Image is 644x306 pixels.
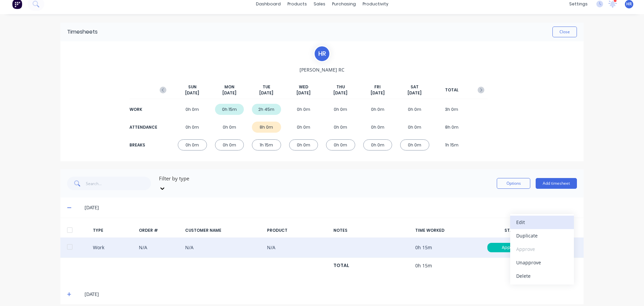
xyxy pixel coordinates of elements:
[482,227,543,233] div: STATUS
[333,90,347,96] span: [DATE]
[497,178,530,189] button: Options
[178,139,207,150] div: 0h 0m
[224,84,234,90] span: MON
[326,122,355,133] div: 0h 0m
[336,84,345,90] span: THU
[129,124,156,130] div: ATTENDANCE
[215,139,244,150] div: 0h 0m
[185,90,199,96] span: [DATE]
[437,104,467,115] div: 3h 0m
[437,139,467,150] div: 1h 15m
[326,104,355,115] div: 0h 0m
[363,122,392,133] div: 0h 0m
[259,90,273,96] span: [DATE]
[289,104,318,115] div: 0h 0m
[129,142,156,148] div: BREAKS
[487,243,538,252] div: Approved
[222,90,236,96] span: [DATE]
[188,84,197,90] span: SUN
[139,227,180,233] div: ORDER #
[363,139,392,150] div: 0h 0m
[411,84,419,90] span: SAT
[552,27,577,37] button: Close
[289,139,318,150] div: 0h 0m
[516,217,568,227] div: Edit
[297,90,311,96] span: [DATE]
[86,177,151,190] input: Search...
[516,244,568,254] div: Approve
[185,227,262,233] div: CUSTOMER NAME
[252,122,281,133] div: 8h 0m
[93,227,134,233] div: TYPE
[333,227,410,233] div: NOTES
[326,139,355,150] div: 0h 0m
[178,104,207,115] div: 0h 0m
[516,271,568,281] div: Delete
[263,84,270,90] span: TUE
[267,227,328,233] div: PRODUCT
[178,122,207,133] div: 0h 0m
[400,122,429,133] div: 0h 0m
[516,258,568,267] div: Unapprove
[300,66,344,73] span: [PERSON_NAME] RC
[400,104,429,115] div: 0h 0m
[437,122,467,133] div: 8h 0m
[215,122,244,133] div: 0h 0m
[536,178,577,189] button: Add timesheet
[626,1,632,7] span: HR
[415,227,476,233] div: TIME WORKED
[445,87,459,93] span: TOTAL
[408,90,422,96] span: [DATE]
[252,104,281,115] div: 2h 45m
[252,139,281,150] div: 1h 15m
[85,204,577,211] div: [DATE]
[215,104,244,115] div: 0h 15m
[374,84,381,90] span: FRI
[129,106,156,113] div: WORK
[299,84,308,90] span: WED
[67,28,98,36] div: Timesheets
[516,231,568,241] div: Duplicate
[363,104,392,115] div: 0h 0m
[85,291,577,298] div: [DATE]
[371,90,385,96] span: [DATE]
[289,122,318,133] div: 0h 0m
[314,45,330,62] div: H R
[400,139,429,150] div: 0h 0m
